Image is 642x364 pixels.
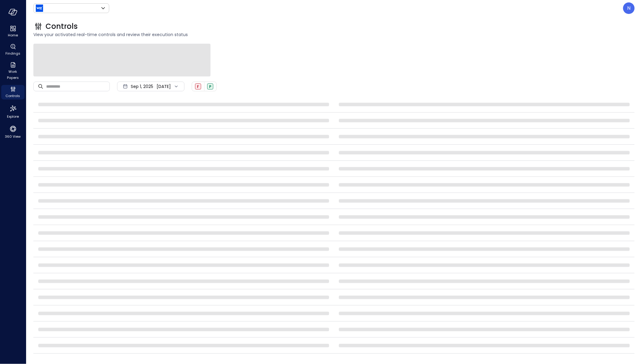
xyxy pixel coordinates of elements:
[1,42,25,57] div: Findings
[5,133,21,140] span: 360 View
[1,103,25,120] div: Explore
[4,69,22,81] span: Work Papers
[195,83,201,89] div: Failed
[207,83,213,89] div: Passed
[7,113,19,120] span: Explore
[197,84,199,89] span: F
[1,24,25,39] div: Home
[8,32,18,38] span: Home
[33,31,635,38] span: View your activated real-time controls and review their execution status
[6,93,20,99] span: Controls
[5,50,20,56] span: Findings
[209,84,211,89] span: P
[1,85,25,99] div: Controls
[36,5,43,12] img: Icon
[46,22,78,31] span: Controls
[1,61,25,81] div: Work Papers
[627,5,631,12] p: N
[131,83,153,90] span: Sep 1, 2025
[623,2,635,14] div: Noy Vadai
[1,124,25,140] div: 360 View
